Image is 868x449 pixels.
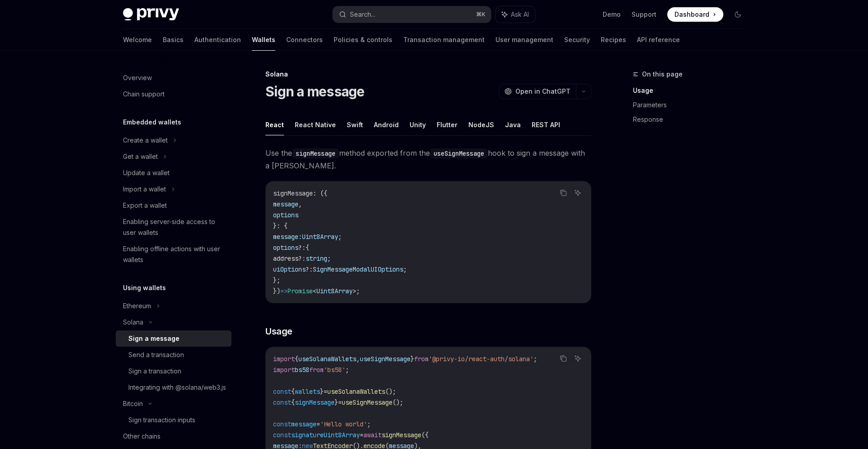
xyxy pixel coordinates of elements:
[116,241,231,268] a: Enabling offline actions with user wallets
[116,165,231,181] a: Update a wallet
[273,355,295,363] span: import
[273,420,291,428] span: const
[410,114,426,135] button: Unity
[603,10,621,19] a: Demo
[295,355,298,363] span: {
[273,222,288,230] span: }: {
[116,347,231,363] a: Send a transaction
[123,184,166,195] div: Import a wallet
[731,7,745,22] button: Toggle dark mode
[320,420,367,428] span: 'Hello world'
[309,366,324,374] span: from
[342,398,392,406] span: useSignMessage
[572,353,584,364] button: Ask AI
[291,420,316,428] span: message
[292,148,339,158] code: signMessage
[273,254,302,263] span: address?
[123,151,158,162] div: Get a wallet
[313,287,316,295] span: <
[335,398,338,406] span: }
[273,431,291,439] span: const
[429,355,533,363] span: '@privy-io/react-auth/solana'
[123,301,151,311] div: Ethereum
[324,387,327,396] span: =
[123,431,160,442] div: Other chains
[367,420,371,428] span: ;
[338,398,342,406] span: =
[515,87,571,96] span: Open in ChatGPT
[601,29,626,51] a: Recipes
[403,29,485,51] a: Transaction management
[291,431,360,439] span: signatureUint8Array
[163,29,184,51] a: Basics
[116,412,231,428] a: Sign transaction inputs
[116,428,231,444] a: Other chains
[123,200,167,211] div: Export a wallet
[265,83,365,100] h1: Sign a message
[356,287,360,295] span: ;
[273,287,280,295] span: })
[499,84,576,99] button: Open in ChatGPT
[572,187,584,199] button: Ask AI
[123,29,152,51] a: Welcome
[302,233,338,241] span: Uint8Array
[116,86,231,102] a: Chain support
[128,382,226,393] div: Integrating with @solana/web3.js
[295,114,336,135] button: React Native
[421,431,429,439] span: ({
[123,117,181,128] h5: Embedded wallets
[333,6,491,23] button: Search...⌘K
[123,72,152,83] div: Overview
[273,398,291,406] span: const
[298,244,306,252] span: ?:
[557,187,569,199] button: Copy the contents from the code block
[273,233,302,241] span: message:
[564,29,590,51] a: Security
[360,355,410,363] span: useSignMessage
[334,29,392,51] a: Policies & controls
[288,287,313,295] span: Promise
[633,112,752,127] a: Response
[273,276,280,284] span: };
[298,355,356,363] span: useSolanaWallets
[532,114,560,135] button: REST API
[116,330,231,347] a: Sign a message
[116,70,231,86] a: Overview
[128,333,179,344] div: Sign a message
[557,353,569,364] button: Copy the contents from the code block
[403,265,407,273] span: ;
[347,114,363,135] button: Swift
[123,167,170,178] div: Update a wallet
[495,6,535,23] button: Ask AI
[327,254,331,263] span: ;
[286,29,323,51] a: Connectors
[338,233,342,241] span: ;
[345,366,349,374] span: ;
[350,9,375,20] div: Search...
[667,7,723,22] a: Dashboard
[437,114,458,135] button: Flutter
[128,415,195,425] div: Sign transaction inputs
[295,398,335,406] span: signMessage
[194,29,241,51] a: Authentication
[675,10,709,19] span: Dashboard
[313,265,403,273] span: SignMessageModalUIOptions
[280,287,288,295] span: =>
[533,355,537,363] span: ;
[265,70,591,79] div: Solana
[295,387,320,396] span: wallets
[273,211,298,219] span: options
[356,355,360,363] span: ,
[353,287,356,295] span: >
[123,398,143,409] div: Bitcoin
[265,325,292,338] span: Usage
[123,135,168,146] div: Create a wallet
[374,114,399,135] button: Android
[414,355,429,363] span: from
[302,254,306,263] span: :
[116,214,231,241] a: Enabling server-side access to user wallets
[273,366,295,374] span: import
[123,317,143,328] div: Solana
[637,29,680,51] a: API reference
[505,114,521,135] button: Java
